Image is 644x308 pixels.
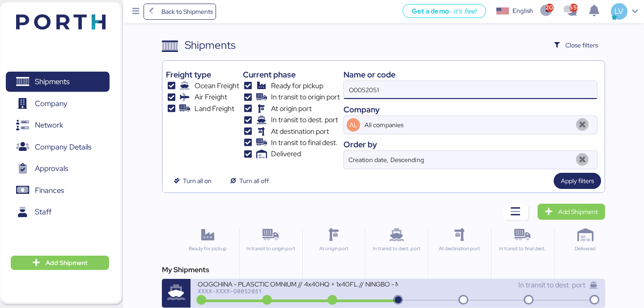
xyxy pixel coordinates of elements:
[195,103,234,114] span: Land Freight
[271,103,312,114] span: At origin port
[271,137,338,148] span: In transit to final dest.
[432,245,487,252] div: At destination port
[363,116,572,134] input: AL
[161,6,213,17] span: Back to Shipments
[222,173,276,189] button: Turn all off
[166,68,239,81] div: Freight type
[369,245,424,252] div: In transit to dest. port
[35,162,68,175] span: Approvals
[558,245,613,252] div: Delivered
[6,158,110,179] a: Approvals
[495,245,550,252] div: In transit to final dest.
[6,115,110,136] a: Network
[6,93,110,114] a: Company
[185,37,236,53] div: Shipments
[144,4,216,20] a: Back to Shipments
[35,119,63,132] span: Network
[198,288,398,294] div: XXXX-XXXX-O0052051
[239,175,269,186] span: Turn all off
[243,245,298,252] div: In transit to origin port
[306,245,361,252] div: At origin port
[558,206,598,217] span: Add Shipment
[271,92,340,103] span: In transit to origin port
[271,149,301,159] span: Delivered
[243,68,340,81] div: Current phase
[547,37,605,53] button: Close filters
[6,72,110,92] a: Shipments
[180,245,235,252] div: Ready for pickup
[166,173,219,189] button: Turn all on
[46,257,88,268] span: Add Shipment
[35,184,64,197] span: Finances
[35,141,91,154] span: Company Details
[128,4,144,19] button: Menu
[6,202,110,222] a: Staff
[271,81,323,91] span: Ready for pickup
[513,6,533,16] div: English
[6,180,110,201] a: Finances
[6,137,110,157] a: Company Details
[183,175,212,186] span: Turn all on
[35,205,51,218] span: Staff
[271,126,329,137] span: At destination port
[198,280,398,287] div: OOGCHINA - PLASCTIC OMNIUM // 4x40HQ + 1x40FL // NINGBO - MANZANILLO // HBL: GYSE2507059 MBL: COS...
[343,138,597,150] div: Order by
[35,97,68,110] span: Company
[349,120,358,130] span: AL
[11,256,109,270] button: Add Shipment
[195,81,239,91] span: Ocean Freight
[561,175,594,186] span: Apply filters
[162,265,605,275] div: My Shipments
[343,68,597,81] div: Name or code
[554,173,601,189] button: Apply filters
[538,204,605,220] a: Add Shipment
[614,5,623,17] span: LV
[195,92,227,103] span: Air Freight
[35,75,69,88] span: Shipments
[565,40,598,51] span: Close filters
[271,115,338,125] span: In transit to dest. port
[343,103,597,115] div: Company
[518,280,585,290] span: In transit to dest. port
